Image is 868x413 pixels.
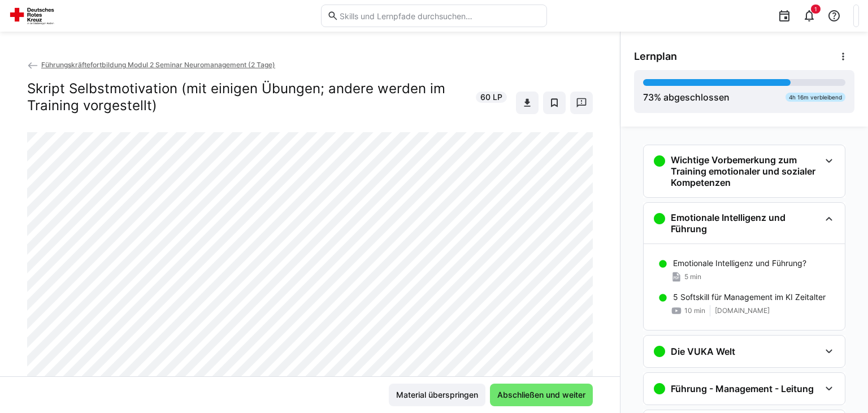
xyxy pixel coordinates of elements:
[338,11,541,21] input: Skills und Lernpfade durchsuchen…
[814,6,817,12] span: 1
[671,212,820,234] h3: Emotionale Intelligenz und Führung
[673,258,806,269] p: Emotionale Intelligenz und Führung?
[671,154,820,188] h3: Wichtige Vorbemerkung zum Training emotionaler und sozialer Kompetenzen
[715,306,770,315] span: [DOMAIN_NAME]
[671,383,814,394] h3: Führung - Management - Leitung
[496,389,587,401] span: Abschließen und weiter
[27,60,275,69] a: Führungskräftefortbildung Modul 2 Seminar Neuromanagement (2 Tage)
[671,346,735,357] h3: Die VUKA Welt
[480,92,502,103] span: 60 LP
[394,389,480,401] span: Material überspringen
[643,90,730,104] div: % abgeschlossen
[785,93,845,102] div: 4h 16m verbleibend
[27,80,469,114] h2: Skript Selbstmotivation (mit einigen Übungen; andere werden im Training vorgestellt)
[684,306,705,315] span: 10 min
[41,60,275,69] span: Führungskräftefortbildung Modul 2 Seminar Neuromanagement (2 Tage)
[389,384,485,406] button: Material überspringen
[673,292,826,303] p: 5 Softskill für Management im KI Zeitalter
[684,272,701,281] span: 5 min
[490,384,593,406] button: Abschließen und weiter
[634,50,677,63] span: Lernplan
[643,92,654,103] span: 73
